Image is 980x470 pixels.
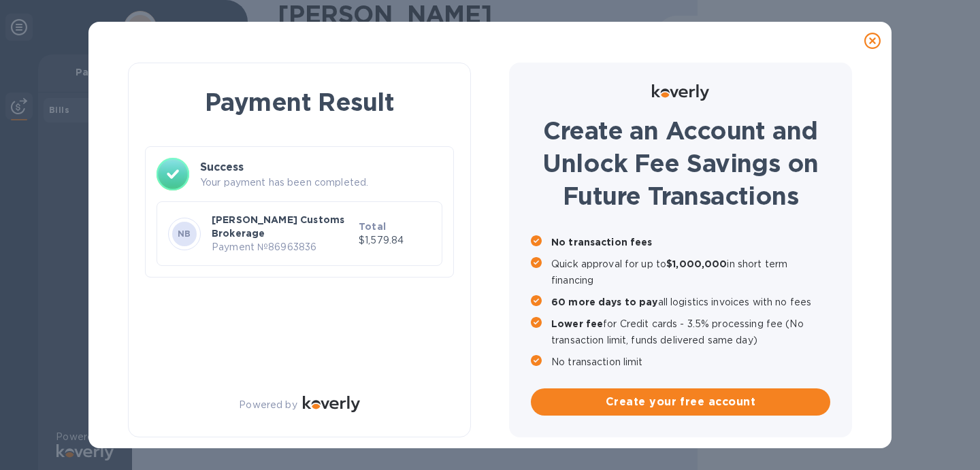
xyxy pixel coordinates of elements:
[551,297,658,307] b: 60 more days to pay
[531,388,830,416] button: Create your free account
[359,221,386,232] b: Total
[531,114,830,212] h1: Create an Account and Unlock Fee Savings on Future Transactions
[150,85,448,119] h1: Payment Result
[542,394,819,410] span: Create your free account
[359,233,431,248] p: $1,579.84
[178,229,191,239] b: NB
[652,84,709,101] img: Logo
[200,175,442,190] p: Your payment has been completed.
[551,237,653,248] b: No transaction fees
[666,258,727,269] b: $1,000,000
[200,159,442,175] h3: Success
[551,316,830,348] p: for Credit cards - 3.5% processing fee (No transaction limit, funds delivered same day)
[239,398,297,412] p: Powered by
[551,294,830,310] p: all logistics invoices with no fees
[303,396,360,412] img: Logo
[212,240,353,254] p: Payment № 86963836
[551,256,830,288] p: Quick approval for up to in short term financing
[551,318,603,329] b: Lower fee
[212,213,353,240] p: [PERSON_NAME] Customs Brokerage
[551,354,830,370] p: No transaction limit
